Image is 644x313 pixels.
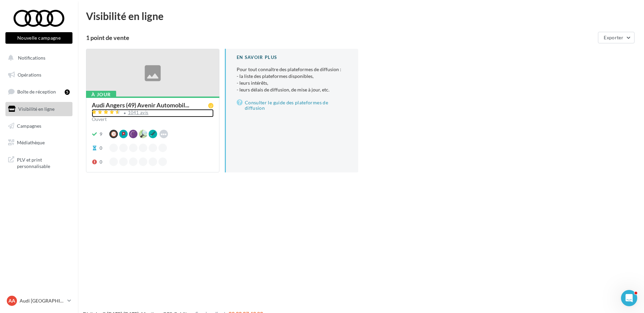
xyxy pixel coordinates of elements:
[237,86,347,93] li: - leurs délais de diffusion, de mise à jour, etc.
[17,140,45,145] span: Médiathèque
[17,89,56,95] span: Boîte de réception
[4,84,74,99] a: Boîte de réception5
[237,99,347,112] a: Consulter le guide des plateformes de diffusion
[18,72,41,78] span: Opérations
[17,123,41,128] span: Campagnes
[4,102,74,116] a: Visibilité en ligne
[65,89,70,95] div: 5
[20,297,65,304] p: Audi [GEOGRAPHIC_DATA]
[18,55,45,61] span: Notifications
[4,119,74,133] a: Campagnes
[4,152,74,172] a: PLV et print personnalisable
[86,91,116,98] div: À jour
[100,131,102,138] div: 9
[128,110,149,115] div: 1041 avis
[17,155,70,170] span: PLV et print personnalisable
[92,102,189,108] span: Audi Angers (49) Avenir Automobil...
[92,116,107,122] span: Ouvert
[598,32,635,43] button: Exporter
[237,80,347,86] li: - leurs intérêts,
[237,66,347,93] p: Pour tout connaître des plateformes de diffusion :
[8,297,15,304] span: AA
[5,294,72,307] a: AA Audi [GEOGRAPHIC_DATA]
[100,145,102,151] div: 0
[86,35,595,41] div: 1 point de vente
[5,32,72,44] button: Nouvelle campagne
[4,68,74,82] a: Opérations
[604,35,623,40] span: Exporter
[18,106,55,112] span: Visibilité en ligne
[86,11,636,21] div: Visibilité en ligne
[621,290,637,306] iframe: Intercom live chat
[237,73,347,80] li: - la liste des plateformes disponibles,
[4,51,71,65] button: Notifications
[92,109,214,117] a: 1041 avis
[237,54,347,61] div: En savoir plus
[4,135,74,150] a: Médiathèque
[100,159,102,165] div: 0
